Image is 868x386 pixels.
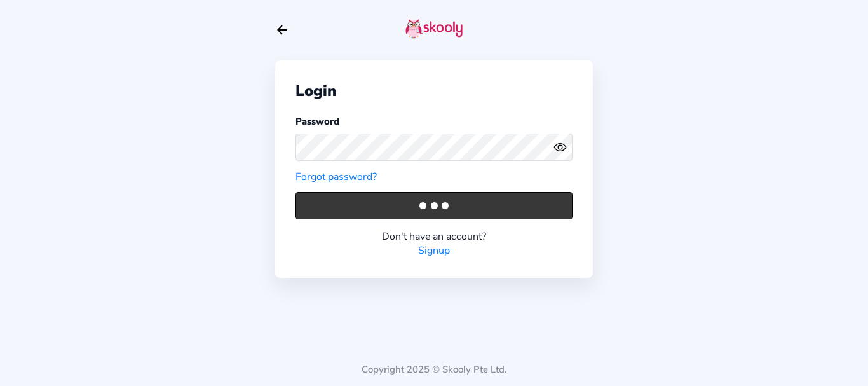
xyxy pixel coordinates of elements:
[275,23,289,37] button: arrow back outline
[295,192,573,219] button: Login
[295,81,573,101] div: Login
[418,244,450,258] a: Signup
[295,115,339,128] label: Password
[295,170,377,184] a: Forgot password?
[553,141,573,154] button: eye outlineeye off outline
[295,230,573,244] div: Don't have an account?
[405,18,463,39] img: skooly-logo.png
[553,141,567,154] ion-icon: eye outline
